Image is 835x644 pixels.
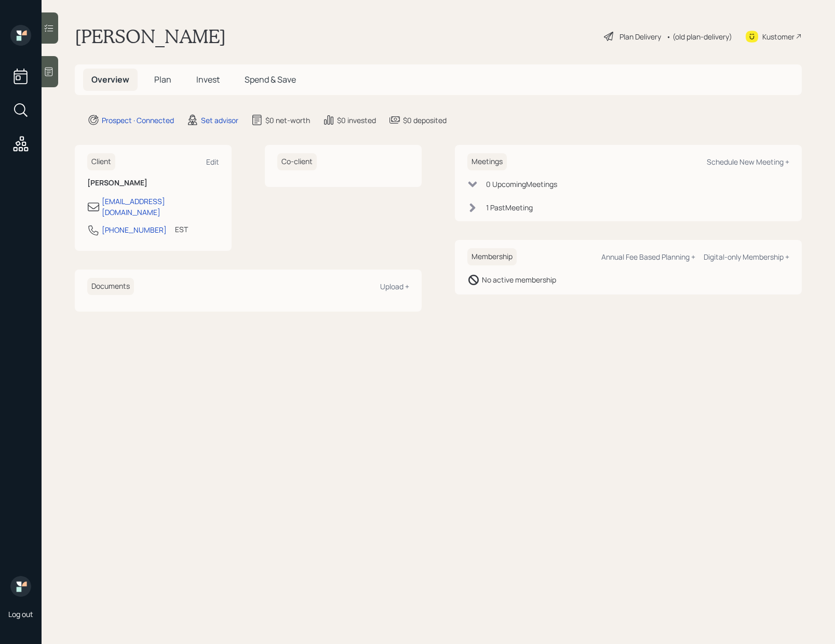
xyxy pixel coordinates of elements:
[619,31,661,42] div: Plan Delivery
[277,153,317,170] h6: Co-client
[201,115,238,126] div: Set advisor
[666,31,732,42] div: • (old plan-delivery)
[245,74,296,85] span: Spend & Save
[762,31,794,42] div: Kustomer
[10,576,31,597] img: retirable_logo.png
[102,196,219,218] div: [EMAIL_ADDRESS][DOMAIN_NAME]
[482,274,556,285] div: No active membership
[154,74,171,85] span: Plan
[102,115,174,126] div: Prospect · Connected
[102,224,167,235] div: [PHONE_NUMBER]
[707,157,789,167] div: Schedule New Meeting +
[403,115,447,126] div: $0 deposited
[175,224,188,235] div: EST
[265,115,310,126] div: $0 net-worth
[91,74,129,85] span: Overview
[380,281,409,291] div: Upload +
[8,609,33,619] div: Log out
[206,157,219,167] div: Edit
[75,25,226,48] h1: [PERSON_NAME]
[87,278,134,295] h6: Documents
[467,248,517,265] h6: Membership
[337,115,376,126] div: $0 invested
[704,252,789,262] div: Digital-only Membership +
[486,202,533,213] div: 1 Past Meeting
[467,153,507,170] h6: Meetings
[486,179,557,190] div: 0 Upcoming Meeting s
[196,74,220,85] span: Invest
[87,153,115,170] h6: Client
[87,179,219,187] h6: [PERSON_NAME]
[601,252,695,262] div: Annual Fee Based Planning +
